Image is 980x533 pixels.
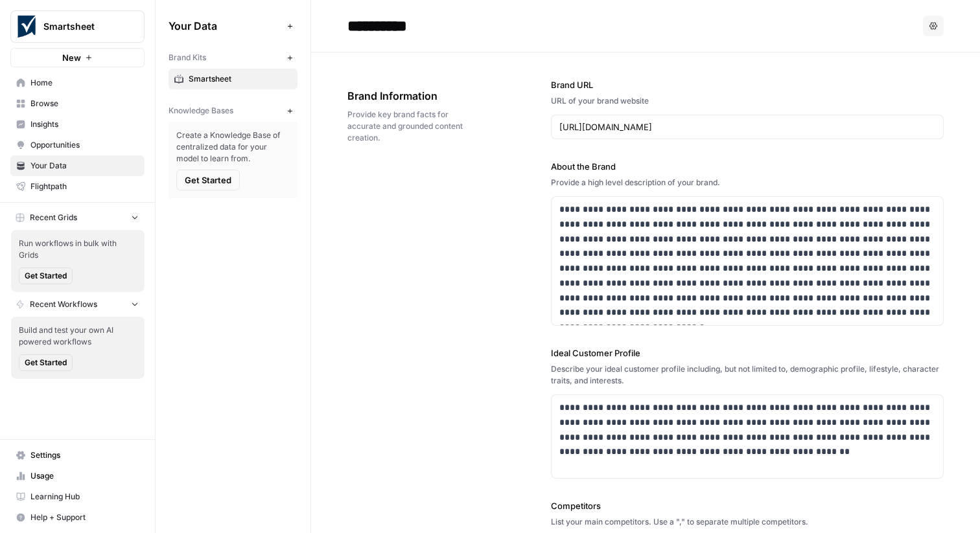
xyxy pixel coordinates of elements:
[169,105,233,117] span: Knowledge Bases
[559,120,935,133] input: www.sundaysoccer.com
[176,170,240,190] button: Get Started
[10,114,145,135] a: Insights
[30,160,139,172] span: Your Data
[30,119,139,130] span: Insights
[30,139,139,151] span: Opportunities
[19,238,137,261] span: Run workflows in bulk with Grids
[15,15,38,38] img: Smartsheet Logo
[551,363,944,387] div: Describe your ideal customer profile including, but not limited to, demographic profile, lifestyl...
[10,135,145,155] a: Opportunities
[10,507,145,528] button: Help + Support
[169,18,282,34] span: Your Data
[19,324,137,348] span: Build and test your own AI powered workflows
[10,295,145,314] button: Recent Workflows
[169,52,206,63] span: Brand Kits
[19,354,73,371] button: Get Started
[551,95,944,107] div: URL of your brand website
[169,69,297,89] a: Smartsheet
[30,212,77,223] span: Recent Grids
[30,491,139,503] span: Learning Hub
[43,20,122,33] span: Smartsheet
[30,98,139,109] span: Browse
[30,449,139,461] span: Settings
[347,109,478,144] span: Provide key brand facts for accurate and grounded content creation.
[30,512,139,523] span: Help + Support
[10,48,145,67] button: New
[25,270,67,282] span: Get Started
[551,516,944,528] div: List your main competitors. Use a "," to separate multiple competitors.
[30,77,139,89] span: Home
[62,51,81,64] span: New
[30,470,139,482] span: Usage
[551,346,944,359] label: Ideal Customer Profile
[10,93,145,114] a: Browse
[10,10,145,43] button: Workspace: Smartsheet
[551,177,944,188] div: Provide a high level description of your brand.
[30,299,97,310] span: Recent Workflows
[10,486,145,507] a: Learning Hub
[10,208,145,227] button: Recent Grids
[551,78,944,91] label: Brand URL
[25,357,67,369] span: Get Started
[185,174,231,187] span: Get Started
[176,130,290,164] span: Create a Knowledge Base of centralized data for your model to learn from.
[10,73,145,93] a: Home
[10,176,145,197] a: Flightpath
[10,155,145,176] a: Your Data
[551,160,944,173] label: About the Brand
[347,88,478,104] span: Brand Information
[10,466,145,486] a: Usage
[19,267,73,284] button: Get Started
[30,181,139,192] span: Flightpath
[10,445,145,466] a: Settings
[189,73,292,85] span: Smartsheet
[551,499,944,512] label: Competitors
